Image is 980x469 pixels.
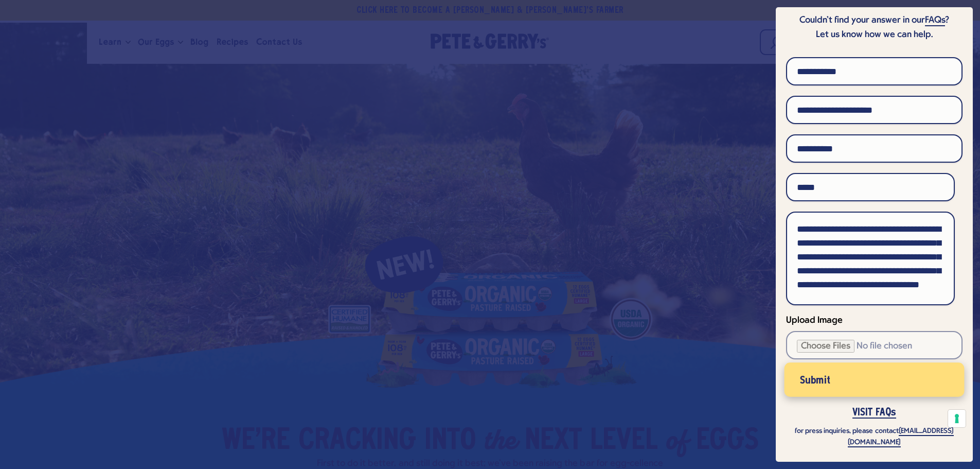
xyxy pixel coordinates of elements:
button: Submit [785,362,965,396]
p: Let us know how we can help. [786,28,963,42]
span: Submit [800,377,830,384]
a: FAQs [925,15,945,26]
span: Upload Image [786,316,843,325]
p: for press inquiries, please contact [786,426,963,448]
a: [EMAIL_ADDRESS][DOMAIN_NAME] [848,427,953,447]
a: VISIT FAQs [852,408,896,419]
button: Your consent preferences for tracking technologies [948,410,966,427]
p: Couldn’t find your answer in our ? [786,13,963,28]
